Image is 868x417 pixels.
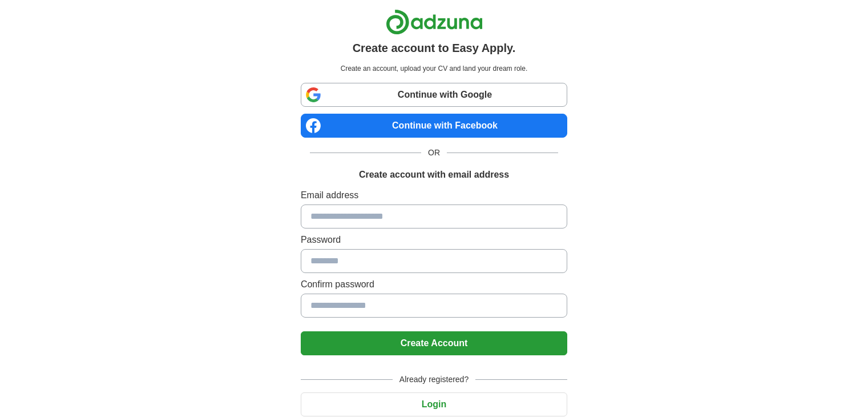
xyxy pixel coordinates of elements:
h1: Create account to Easy Apply. [353,39,516,57]
a: Continue with Facebook [301,114,567,138]
label: Email address [301,189,567,202]
button: Login [301,392,567,416]
h1: Create account with email address [359,168,509,182]
a: Continue with Google [301,83,567,107]
img: Adzuna logo [386,9,483,35]
button: Create Account [301,331,567,355]
label: Password [301,233,567,247]
p: Create an account, upload your CV and land your dream role. [303,63,565,74]
span: OR [421,147,447,159]
label: Confirm password [301,278,567,291]
a: Login [301,399,567,409]
span: Already registered? [393,374,475,386]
